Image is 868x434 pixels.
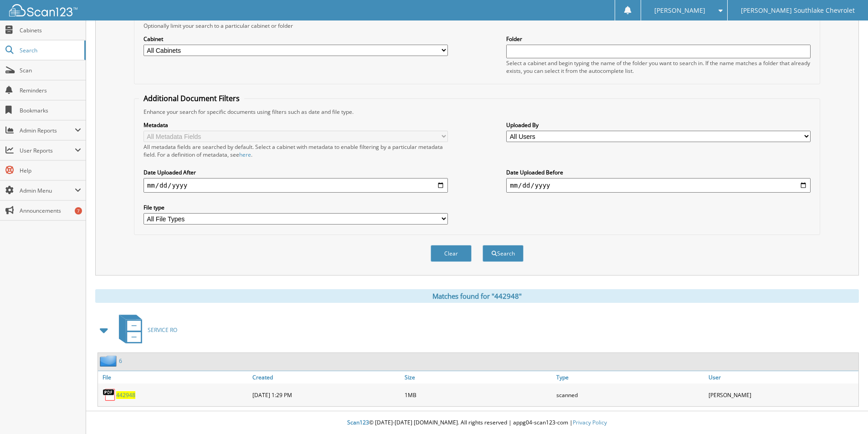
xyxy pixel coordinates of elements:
img: scan123-logo-white.svg [9,4,77,16]
input: end [506,178,811,193]
div: Select a cabinet and begin typing the name of the folder you want to search in. If the name match... [506,59,811,75]
button: Search [483,245,524,262]
span: Scan123 [347,419,369,426]
label: File type [144,204,448,211]
div: 7 [75,207,82,214]
label: Folder [506,35,811,43]
a: User [706,371,858,383]
span: [PERSON_NAME] Southlake Chevrolet [741,8,855,13]
span: Scan [20,66,81,74]
div: Optionally limit your search to a particular cabinet or folder [139,22,815,30]
iframe: Chat Widget [822,390,868,434]
div: All metadata fields are searched by default. Select a cabinet with metadata to enable filtering b... [144,143,448,158]
span: Reminders [20,87,81,94]
span: Admin Reports [20,127,75,134]
label: Date Uploaded Before [506,168,811,176]
div: © [DATE]-[DATE] [DOMAIN_NAME]. All rights reserved | appg04-scan123-com | [86,412,868,434]
a: 6 [119,357,122,365]
div: scanned [554,386,706,404]
legend: Additional Document Filters [139,93,244,103]
a: SERVICE RO [113,312,177,348]
div: [PERSON_NAME] [706,386,858,404]
label: Metadata [144,121,448,129]
img: folder2.png [100,355,119,367]
span: [PERSON_NAME] [654,8,705,13]
a: File [98,371,250,383]
div: Enhance your search for specific documents using filters such as date and file type. [139,108,815,116]
div: 1MB [402,386,555,404]
a: 442948 [116,391,135,399]
span: Bookmarks [20,107,81,114]
label: Uploaded By [506,121,811,129]
span: User Reports [20,147,75,154]
span: Search [20,46,80,54]
img: PDF.png [103,388,116,402]
span: Cabinets [20,26,81,34]
div: [DATE] 1:29 PM [250,386,402,404]
span: Help [20,167,81,174]
label: Date Uploaded After [144,168,448,176]
input: start [144,178,448,193]
button: Clear [431,245,472,262]
span: Admin Menu [20,187,75,194]
a: here [239,151,251,158]
a: Privacy Policy [573,419,607,426]
span: Announcements [20,207,81,214]
a: Created [250,371,402,383]
a: Size [402,371,555,383]
label: Cabinet [144,35,448,43]
span: SERVICE RO [148,326,177,334]
div: Matches found for "442948" [95,289,859,303]
a: Type [554,371,706,383]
